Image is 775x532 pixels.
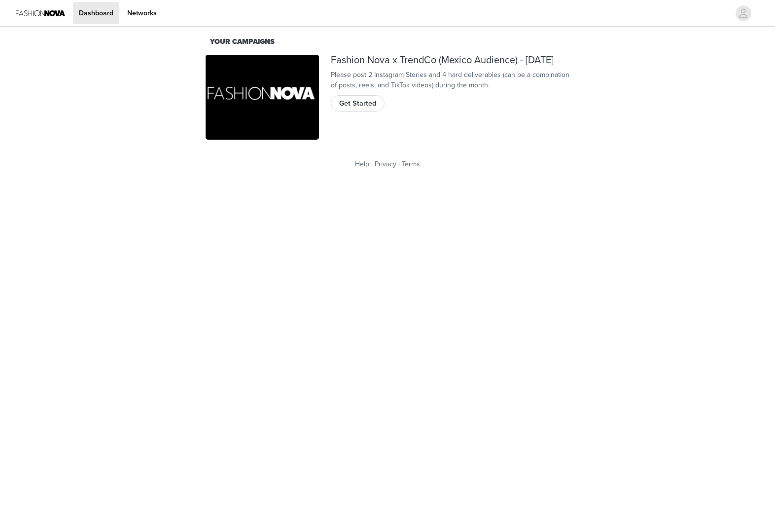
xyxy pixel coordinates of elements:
[739,5,748,21] div: avatar
[121,2,163,24] a: Networks
[210,37,565,47] div: Your Campaigns
[73,2,119,24] a: Dashboard
[402,160,420,168] a: Terms
[371,160,373,168] span: |
[355,160,369,168] a: Help
[398,160,400,168] span: |
[339,98,376,109] span: Get Started
[16,2,65,24] img: Fashion Nova Logo
[331,70,569,90] div: Please post 2 Instagram Stories and 4 hard deliverables (can be a combination of posts, reels, an...
[331,55,569,66] div: Fashion Nova x TrendCo (Mexico Audience) - [DATE]
[375,160,396,168] a: Privacy
[331,95,385,111] button: Get Started
[206,55,319,140] img: Fashion Nova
